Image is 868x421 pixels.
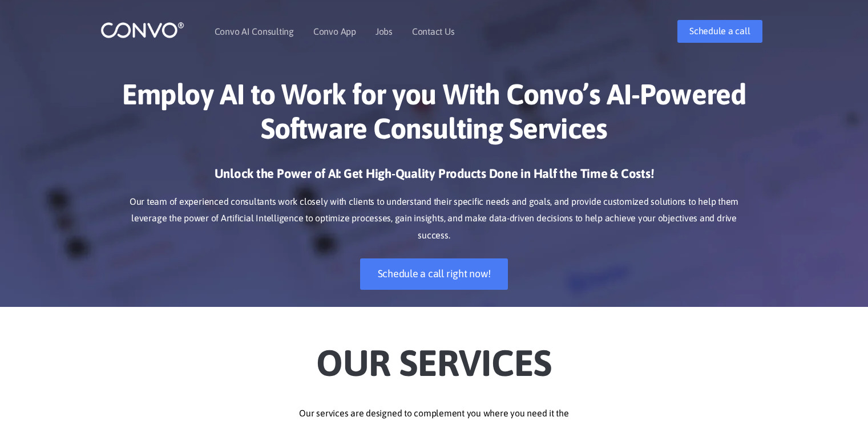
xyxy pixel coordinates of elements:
[118,165,751,191] h3: Unlock the Power of AI: Get High-Quality Products Done in Half the Time & Costs!
[313,27,356,36] a: Convo App
[215,27,294,36] a: Convo AI Consulting
[100,21,184,39] img: logo_1.png
[376,27,393,36] a: Jobs
[118,193,751,245] p: Our team of experienced consultants work closely with clients to understand their specific needs ...
[412,27,455,36] a: Contact Us
[118,324,751,388] h2: Our Services
[360,258,508,290] a: Schedule a call right now!
[677,20,762,43] a: Schedule a call
[118,77,751,154] h1: Employ AI to Work for you With Convo’s AI-Powered Software Consulting Services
